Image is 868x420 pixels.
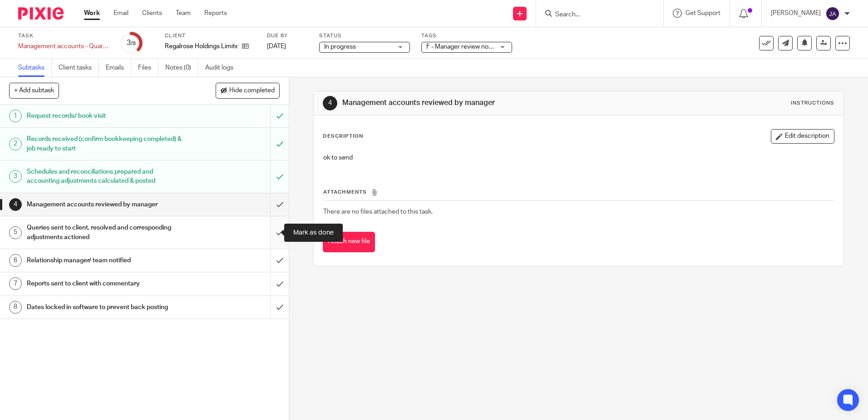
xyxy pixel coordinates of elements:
[18,59,52,77] a: Subtasks
[204,9,227,18] a: Reports
[106,59,131,77] a: Emails
[27,132,183,155] h1: Records received (confirm bookkeeping completed) & job ready to start
[18,42,109,51] div: Management accounts - Quarterly
[421,32,512,40] label: Tags
[9,138,22,150] div: 2
[426,44,540,50] span: F - Manager review notes to be actioned
[27,165,183,188] h1: Schedules and reconciliations prepared and accounting adjustments calculated & posted
[165,42,237,51] p: Regalrose Holdings Limited
[165,59,198,77] a: Notes (0)
[323,153,833,162] p: ok to send
[205,59,240,77] a: Audit logs
[771,9,821,18] p: [PERSON_NAME]
[267,32,308,40] label: Due by
[216,83,280,98] button: Hide completed
[27,198,183,211] h1: Management accounts reviewed by manager
[131,41,136,46] small: /8
[9,110,22,122] div: 1
[323,232,375,252] button: Attach new file
[138,59,158,77] a: Files
[176,9,191,18] a: Team
[9,254,22,267] div: 6
[27,254,183,267] h1: Relationship manager/ team notified
[9,83,59,98] button: + Add subtask
[27,300,183,314] h1: Dates locked in software to prevent back posting
[27,109,183,123] h1: Request records/ book visit
[9,301,22,314] div: 8
[27,221,183,244] h1: Queries sent to client, resolved and corresponding adjustments actioned
[142,9,162,18] a: Clients
[319,32,410,40] label: Status
[771,129,834,144] button: Edit description
[791,100,834,107] div: Instructions
[323,209,433,215] span: There are no files attached to this task.
[323,190,367,195] span: Attachments
[229,87,275,95] span: Hide completed
[686,10,720,16] span: Get Support
[825,6,840,21] img: svg%3E
[324,44,356,50] span: In progress
[84,9,100,18] a: Work
[27,277,183,290] h1: Reports sent to client with commentary
[323,96,337,110] div: 4
[267,43,286,50] span: [DATE]
[9,198,22,211] div: 4
[127,38,136,48] div: 3
[323,133,363,140] p: Description
[342,98,598,108] h1: Management accounts reviewed by manager
[59,59,99,77] a: Client tasks
[18,7,64,20] img: Pixie
[9,226,22,239] div: 5
[9,277,22,290] div: 7
[113,9,128,18] a: Email
[18,32,109,40] label: Task
[9,170,22,183] div: 3
[165,32,256,40] label: Client
[554,11,636,19] input: Search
